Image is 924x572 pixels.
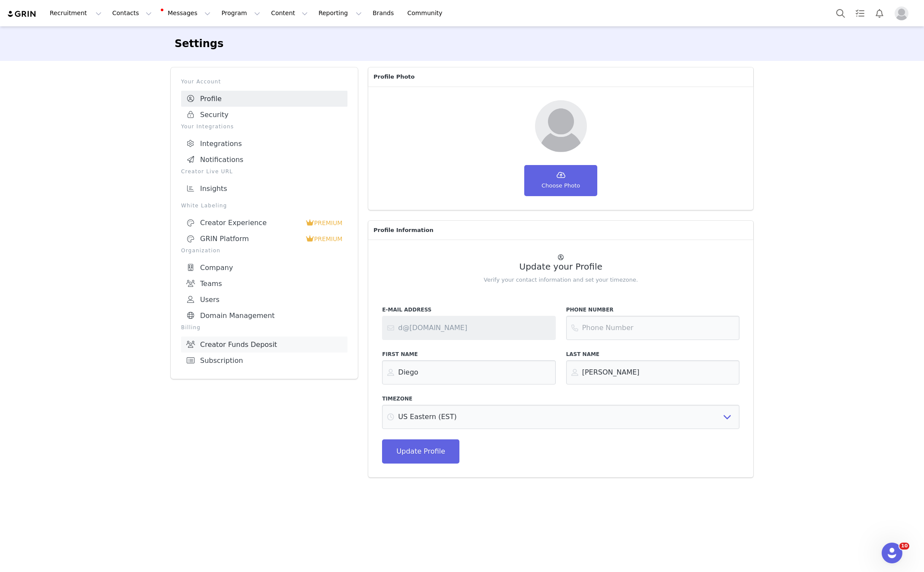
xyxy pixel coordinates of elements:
button: Contacts [107,3,157,23]
a: Profile [181,91,347,107]
a: Creator Funds Deposit [181,337,347,353]
a: Brands [367,3,401,23]
input: Contact support or your account administrator to change your email address [382,316,555,340]
span: PREMIUM [314,219,343,226]
p: Organization [181,247,347,254]
button: Search [831,3,850,23]
label: E-Mail Address [382,306,555,314]
button: Recruitment [45,3,107,23]
span: PREMIUM [314,235,343,242]
div: Creator Experience [186,219,306,227]
p: White Labeling [181,202,347,210]
button: Reporting [313,3,367,23]
button: Notifications [870,3,889,23]
a: Security [181,107,347,123]
span: Choose Photo [542,181,580,190]
input: Last Name [566,360,739,385]
a: Notifications [181,152,347,168]
label: Phone Number [566,306,739,314]
a: Community [402,3,452,23]
p: Your Account [181,78,347,86]
a: Domain Management [181,308,347,324]
p: Creator Live URL [181,168,347,175]
iframe: Intercom live chat [882,543,902,563]
select: Select Timezone [382,405,739,429]
span: Update Profile [396,446,445,457]
a: Users [181,292,347,308]
a: Integrations [181,136,347,152]
p: Your Integrations [181,123,347,130]
p: Verify your contact information and set your timezone. [382,276,739,284]
span: Profile Information [373,226,433,235]
a: Insights [181,181,347,197]
button: Program [216,3,265,23]
a: GRIN Platform PREMIUM [181,231,347,247]
a: Company [181,260,347,276]
label: Last Name [566,350,739,358]
a: Teams [181,276,347,292]
button: Update Profile [382,439,459,464]
input: First Name [382,360,555,385]
h2: Update your Profile [382,262,739,272]
img: Your picture [535,100,587,152]
label: First Name [382,350,555,358]
span: Profile Photo [373,73,414,81]
button: Profile [889,6,917,20]
span: 10 [899,543,909,550]
p: Billing [181,324,347,331]
img: placeholder-profile.jpg [895,6,908,20]
button: Content [266,3,313,23]
a: Tasks [851,3,870,23]
label: Timezone [382,395,739,403]
img: grin logo [7,10,37,18]
a: Creator Experience PREMIUM [181,215,347,231]
input: Phone Number [566,316,739,340]
a: Subscription [181,353,347,369]
div: GRIN Platform [186,235,306,243]
button: Messages [157,3,216,23]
